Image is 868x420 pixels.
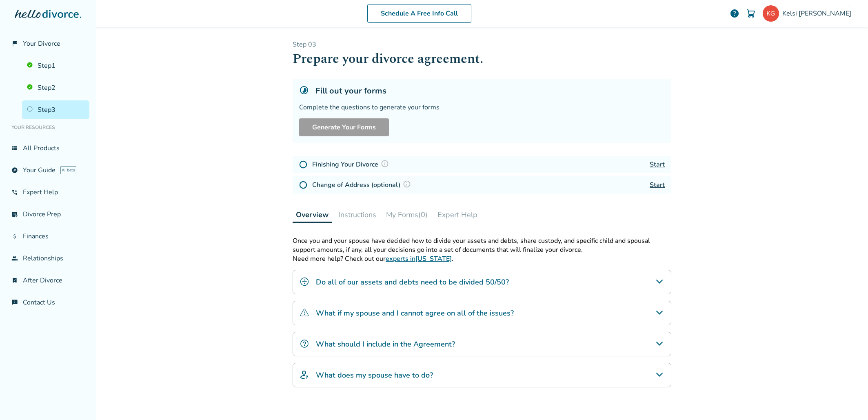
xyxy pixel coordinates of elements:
[300,339,309,349] img: What should I include in the Agreement?
[312,180,413,190] h4: Change of Address (optional)
[22,100,89,119] a: Step3
[403,180,411,188] img: Question Mark
[7,293,89,312] a: chat_infoContact Us
[316,308,514,318] h4: What if my spouse and I cannot agree on all of the issues?
[299,103,665,112] div: Complete the questions to generate your forms
[293,207,332,223] button: Overview
[383,207,431,223] button: My Forms(0)
[11,167,18,173] span: explore
[299,160,307,169] img: Not Started
[60,166,76,174] span: AI beta
[434,207,481,223] button: Expert Help
[299,118,389,136] button: Generate Your Forms
[367,4,471,23] a: Schedule A Free Info Call
[11,233,18,240] span: attach_money
[7,161,89,180] a: exploreYour GuideAI beta
[11,277,18,284] span: bookmark_check
[22,78,89,97] a: Step2
[299,181,307,189] img: Not Started
[7,249,89,268] a: groupRelationships
[11,145,18,151] span: view_list
[7,119,89,136] li: Your Resources
[315,85,386,96] h5: Fill out your forms
[22,56,89,75] a: Step1
[293,40,671,49] p: Step 0 3
[312,159,391,170] h4: Finishing Your Divorce
[316,277,509,287] h4: Do all of our assets and debts need to be divided 50/50?
[782,9,855,18] span: Kelsi [PERSON_NAME]
[386,254,452,263] a: experts in[US_STATE]
[650,160,665,169] a: Start
[827,381,868,420] iframe: Chat Widget
[335,207,380,223] button: Instructions
[730,9,739,18] a: help
[300,370,309,380] img: What does my spouse have to do?
[11,299,18,306] span: chat_info
[746,9,756,18] img: Cart
[293,332,671,356] div: What should I include in the Agreement?
[7,227,89,246] a: attach_moneyFinances
[7,34,89,53] a: flag_2Your Divorce
[650,180,665,189] a: Start
[23,39,60,48] span: Your Divorce
[763,5,779,22] img: kelsigoss@gmail.com
[316,370,433,380] h4: What does my spouse have to do?
[293,363,671,387] div: What does my spouse have to do?
[300,308,309,318] img: What if my spouse and I cannot agree on all of the issues?
[11,40,18,47] span: flag_2
[7,139,89,158] a: view_listAll Products
[293,301,671,325] div: What if my spouse and I cannot agree on all of the issues?
[11,255,18,262] span: group
[316,339,455,349] h4: What should I include in the Agreement?
[293,254,671,263] p: Need more help? Check out our .
[11,189,18,196] span: phone_in_talk
[381,160,389,168] img: Question Mark
[7,183,89,202] a: phone_in_talkExpert Help
[300,277,309,287] img: Do all of our assets and debts need to be divided 50/50?
[7,271,89,290] a: bookmark_checkAfter Divorce
[7,205,89,224] a: list_alt_checkDivorce Prep
[293,236,671,254] p: Once you and your spouse have decided how to divide your assets and debts, share custody, and spe...
[293,49,671,69] h1: Prepare your divorce agreement.
[293,270,671,294] div: Do all of our assets and debts need to be divided 50/50?
[11,211,18,218] span: list_alt_check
